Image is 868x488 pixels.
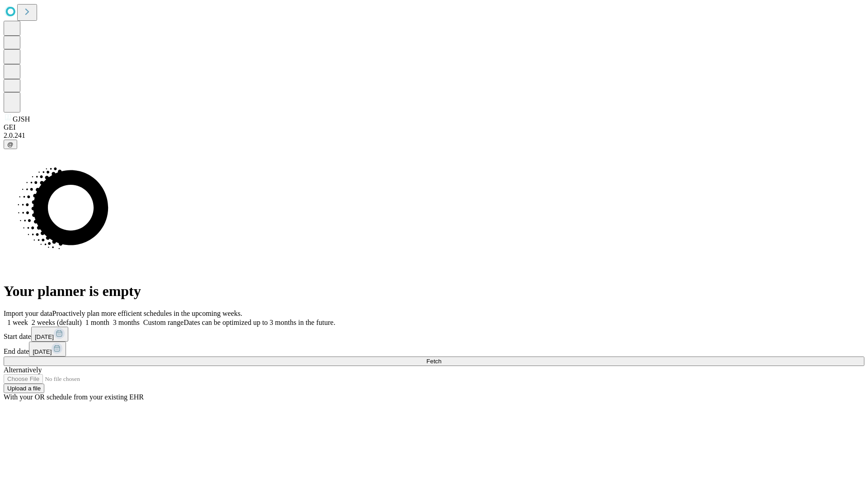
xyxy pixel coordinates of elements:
span: Fetch [426,358,441,365]
button: Upload a file [4,384,44,393]
span: @ [7,141,14,148]
div: 2.0.241 [4,131,864,140]
span: Import your data [4,310,52,317]
span: 1 week [7,319,28,326]
span: Proactively plan more efficient schedules in the upcoming weeks. [52,310,242,317]
span: Alternatively [4,366,42,374]
span: 2 weeks (default) [32,319,82,326]
button: [DATE] [31,327,68,342]
h1: Your planner is empty [4,283,864,300]
span: 1 month [85,319,109,326]
span: GJSH [13,115,30,123]
span: [DATE] [33,348,52,355]
span: Dates can be optimized up to 3 months in the future. [184,319,335,326]
button: @ [4,140,17,149]
span: [DATE] [35,333,54,340]
div: GEI [4,123,864,131]
span: With your OR schedule from your existing EHR [4,393,144,401]
div: End date [4,342,864,357]
button: [DATE] [29,342,66,357]
button: Fetch [4,357,864,366]
span: 3 months [113,319,140,326]
span: Custom range [143,319,184,326]
div: Start date [4,327,864,342]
